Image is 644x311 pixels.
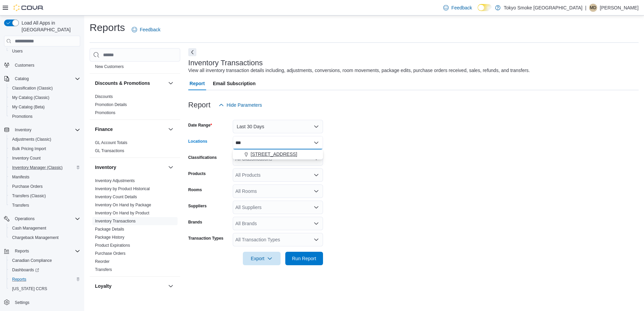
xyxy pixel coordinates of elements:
[12,193,46,199] span: Transfers (Classic)
[314,221,319,226] button: Open list of options
[9,103,80,111] span: My Catalog (Beta)
[7,275,83,284] button: Reports
[9,47,25,55] a: Users
[95,259,109,264] span: Reorder
[12,126,80,134] span: Inventory
[129,23,163,36] a: Feedback
[188,219,202,225] label: Brands
[188,59,263,67] h3: Inventory Transactions
[167,79,175,87] button: Discounts & Promotions
[95,211,149,215] a: Inventory On Hand by Product
[9,275,29,283] a: Reports
[95,80,150,87] h3: Discounts & Promotions
[95,110,116,115] a: Promotions
[12,61,80,69] span: Customers
[9,285,80,293] span: Washington CCRS
[95,243,130,248] a: Product Expirations
[9,154,80,162] span: Inventory Count
[12,95,50,100] span: My Catalog (Classic)
[9,164,65,172] a: Inventory Manager (Classic)
[95,140,127,145] a: GL Account Totals
[12,114,33,119] span: Promotions
[12,203,29,208] span: Transfers
[9,173,32,181] a: Manifests
[314,237,319,242] button: Open list of options
[95,110,116,115] span: Promotions
[12,85,53,91] span: Classification (Classic)
[7,163,83,172] button: Inventory Manager (Classic)
[12,267,39,273] span: Dashboards
[589,4,597,12] div: Misha Degtiarev
[292,255,316,262] span: Run Report
[15,63,34,68] span: Customers
[227,102,262,108] span: Hide Parameters
[15,248,29,254] span: Reports
[12,277,26,282] span: Reports
[12,184,43,189] span: Purchase Orders
[19,20,80,33] span: Load All Apps in [GEOGRAPHIC_DATA]
[285,252,323,265] button: Run Report
[95,210,149,216] span: Inventory On Hand by Product
[95,102,127,107] a: Promotion Details
[95,178,135,183] a: Inventory Adjustments
[585,4,586,12] p: |
[441,1,475,14] a: Feedback
[7,83,83,93] button: Classification (Classic)
[188,171,206,176] label: Products
[95,243,130,248] span: Product Expirations
[314,205,319,210] button: Open list of options
[9,275,80,283] span: Reports
[314,140,319,145] button: Close list of options
[90,93,180,119] div: Discounts & Promotions
[12,104,45,110] span: My Catalog (Beta)
[95,259,109,264] a: Reorder
[12,126,34,134] button: Inventory
[95,64,124,69] span: New Customers
[188,101,211,109] h3: Report
[9,234,80,242] span: Chargeback Management
[9,173,80,181] span: Manifests
[9,164,80,172] span: Inventory Manager (Classic)
[188,67,530,74] div: View all inventory transaction details including, adjustments, conversions, room movements, packa...
[9,112,35,120] a: Promotions
[95,203,151,207] a: Inventory On Hand by Package
[1,246,83,256] button: Reports
[95,251,126,256] a: Purchase Orders
[7,265,83,275] a: Dashboards
[95,283,111,289] h3: Loyalty
[95,126,113,133] h3: Finance
[600,4,639,12] p: [PERSON_NAME]
[95,194,137,200] span: Inventory Count Details
[188,155,217,160] label: Classifications
[95,218,136,224] span: Inventory Transactions
[15,300,29,305] span: Settings
[9,224,80,232] span: Cash Management
[95,148,124,153] span: GL Transactions
[167,125,175,133] button: Finance
[7,135,83,144] button: Adjustments (Classic)
[478,4,492,11] input: Dark Mode
[95,80,165,87] button: Discounts & Promotions
[9,154,43,162] a: Inventory Count
[90,177,180,276] div: Inventory
[12,75,31,83] button: Catalog
[167,163,175,171] button: Inventory
[9,266,80,274] span: Dashboards
[7,93,83,102] button: My Catalog (Classic)
[12,247,80,255] span: Reports
[95,227,124,232] a: Package Details
[9,182,80,191] span: Purchase Orders
[12,146,46,151] span: Bulk Pricing Import
[90,21,125,34] h1: Reports
[7,153,83,163] button: Inventory Count
[95,64,124,69] a: New Customers
[95,202,151,208] span: Inventory On Hand by Package
[95,219,136,223] a: Inventory Transactions
[12,235,59,240] span: Chargeback Management
[190,77,205,90] span: Report
[95,102,127,107] span: Promotion Details
[12,226,46,231] span: Cash Management
[188,123,212,128] label: Date Range
[12,286,47,291] span: [US_STATE] CCRS
[7,256,83,265] button: Canadian Compliance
